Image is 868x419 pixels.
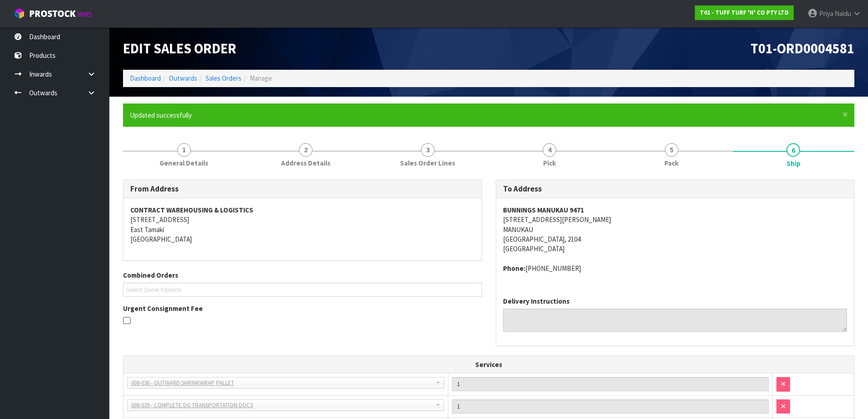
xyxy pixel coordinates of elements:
address: [STREET_ADDRESS] East Tamaki [GEOGRAPHIC_DATA] [130,205,475,244]
label: Urgent Consignment Fee [123,304,203,313]
span: Sales Order Lines [400,158,455,168]
span: × [842,108,848,121]
strong: phone [503,264,525,273]
h3: From Address [130,185,475,193]
span: Ship [786,159,801,168]
h3: To Address [503,185,847,193]
strong: CONTRACT WAREHOUSING & LOGISTICS [130,206,253,214]
span: T01-ORD0004581 [750,40,854,57]
span: Priya [819,9,833,18]
span: General Details [159,158,208,168]
span: 6 [786,143,800,157]
address: [PHONE_NUMBER] [503,264,847,273]
span: ProStock [29,8,76,20]
span: 3 [421,143,435,157]
th: Services [123,356,854,373]
span: 008-036 - OUTWARD SHRINKWRAP PALLET [131,378,432,388]
a: Sales Orders [205,74,241,83]
span: Pick [543,158,556,168]
span: Manage [250,74,272,83]
span: Address Details [281,158,330,168]
span: 008-039 - COMPLETE DG TRANSPORTATION DOCS [131,400,432,411]
span: Pack [664,158,678,168]
span: 2 [299,143,313,157]
a: Outwards [169,74,197,83]
strong: T01 - TUFF TURF 'N' CO PTY LTD [700,9,789,16]
a: T01 - TUFF TURF 'N' CO PTY LTD [695,5,794,20]
small: WMS [77,10,92,19]
span: 5 [665,143,678,157]
span: Naidu [835,9,851,18]
address: [STREET_ADDRESS][PERSON_NAME] MANUKAU [GEOGRAPHIC_DATA], 2104 [GEOGRAPHIC_DATA] [503,205,847,254]
img: cube-alt.png [14,8,25,19]
a: Dashboard [130,74,161,83]
span: 4 [543,143,556,157]
label: Delivery Instructions [503,296,570,306]
span: 1 [177,143,191,157]
span: Updated successfully [130,111,192,119]
strong: BUNNINGS MANUKAU 9471 [503,206,584,214]
label: Combined Orders [123,270,178,280]
span: Edit Sales Order [123,40,236,57]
